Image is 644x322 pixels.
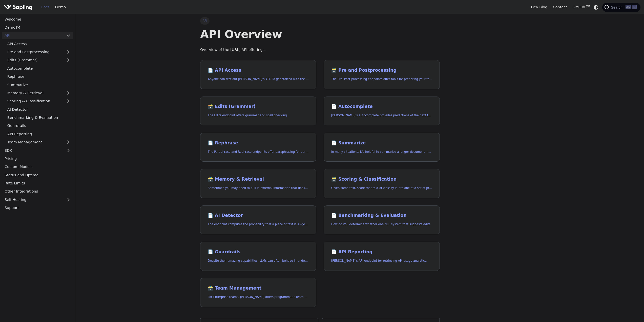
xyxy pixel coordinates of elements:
img: Sapling.ai [4,4,32,11]
h2: Rephrase [208,140,309,146]
h2: Pre and Postprocessing [331,68,432,73]
h2: Memory & Retrieval [208,177,309,182]
a: Contact [550,3,570,11]
a: Summarize [5,81,73,88]
p: Sapling's API endpoint for retrieving API usage analytics. [331,258,432,263]
a: 📄️ GuardrailsDespite their amazing capabilities, LLMs can often behave in undesired [200,242,316,271]
h2: Scoring & Classification [331,177,432,182]
a: Rephrase [5,73,73,80]
a: 🗃️ Team ManagementFor Enterprise teams, [PERSON_NAME] offers programmatic team provisioning and m... [200,278,316,307]
a: Memory & Retrieval [5,89,73,97]
a: Team Management [5,139,73,146]
a: 📄️ API AccessAnyone can test out [PERSON_NAME]'s API. To get started with the API, simply: [200,60,316,89]
a: Pre and Postprocessing [5,48,73,56]
p: In many situations, it's helpful to summarize a longer document into a shorter, more easily diges... [331,149,432,154]
p: Given some text, score that text or classify it into one of a set of pre-specified categories. [331,186,432,191]
a: Pricing [2,155,73,162]
a: Welcome [2,15,73,23]
a: Other Integrations [2,188,73,195]
p: The Paraphrase and Rephrase endpoints offer paraphrasing for particular styles. [208,149,309,154]
a: Benchmarking & Evaluation [5,114,73,121]
span: API [200,17,210,24]
h2: API Reporting [331,249,432,255]
p: For Enterprise teams, Sapling offers programmatic team provisioning and management. [208,295,309,299]
h2: AI Detector [208,213,309,218]
a: 🗃️ Pre and PostprocessingThe Pre- Post-processing endpoints offer tools for preparing your text d... [324,60,440,89]
p: Despite their amazing capabilities, LLMs can often behave in undesired [208,258,309,263]
a: Dev Blog [528,3,550,11]
a: Support [2,204,73,212]
button: Expand sidebar category 'SDK' [63,147,73,154]
p: Overview of the [URL] API offerings. [200,47,440,53]
a: API Reporting [5,130,73,138]
a: 📄️ AI DetectorThe endpoint computes the probability that a piece of text is AI-generated, [200,205,316,235]
a: Self-Hosting [2,196,73,203]
h2: Guardrails [208,249,309,255]
kbd: K [632,5,637,9]
button: Switch between dark and light mode (currently system mode) [592,4,600,11]
a: 🗃️ Edits (Grammar)The Edits endpoint offers grammar and spell checking. [200,97,316,126]
h2: Summarize [331,140,432,146]
a: Rate Limits [2,180,73,187]
a: Scoring & Classification [5,98,73,105]
a: 📄️ Autocomplete[PERSON_NAME]'s autocomplete provides predictions of the next few characters or words [324,97,440,126]
a: 🗃️ Scoring & ClassificationGiven some text, score that text or classify it into one of a set of p... [324,169,440,198]
h2: Team Management [208,286,309,291]
a: SDK [2,147,63,154]
a: 📄️ API Reporting[PERSON_NAME]'s API endpoint for retrieving API usage analytics. [324,242,440,271]
a: Custom Models [2,163,73,171]
a: API [2,32,63,39]
a: Sapling.ai [4,4,34,11]
a: 📄️ RephraseThe Paraphrase and Rephrase endpoints offer paraphrasing for particular styles. [200,133,316,162]
p: Sapling's autocomplete provides predictions of the next few characters or words [331,113,432,118]
nav: Breadcrumbs [200,17,440,24]
p: Anyone can test out Sapling's API. To get started with the API, simply: [208,77,309,82]
a: 📄️ SummarizeIn many situations, it's helpful to summarize a longer document into a shorter, more ... [324,133,440,162]
button: Collapse sidebar category 'API' [63,32,73,39]
h1: API Overview [200,27,440,41]
h2: Edits (Grammar) [208,104,309,109]
button: Search (Ctrl+K) [602,3,640,12]
a: API Access [5,40,73,47]
a: AI Detector [5,106,73,113]
a: Demo [52,3,69,11]
a: GitHub [570,3,592,11]
a: Status and Uptime [2,171,73,179]
a: Docs [38,3,52,11]
p: How do you determine whether one NLP system that suggests edits [331,222,432,227]
p: Sometimes you may need to pull in external information that doesn't fit in the context size of an... [208,186,309,191]
p: The endpoint computes the probability that a piece of text is AI-generated, [208,222,309,227]
a: Demo [2,24,73,31]
a: 🗃️ Memory & RetrievalSometimes you may need to pull in external information that doesn't fit in t... [200,169,316,198]
h2: Autocomplete [331,104,432,109]
h2: API Access [208,68,309,73]
a: Autocomplete [5,65,73,72]
p: The Edits endpoint offers grammar and spell checking. [208,113,309,118]
p: The Pre- Post-processing endpoints offer tools for preparing your text data for ingestation as we... [331,77,432,82]
span: Search [609,5,626,9]
a: Guardrails [5,122,73,129]
h2: Benchmarking & Evaluation [331,213,432,218]
a: Edits (Grammar) [5,56,73,64]
a: 📄️ Benchmarking & EvaluationHow do you determine whether one NLP system that suggests edits [324,205,440,235]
